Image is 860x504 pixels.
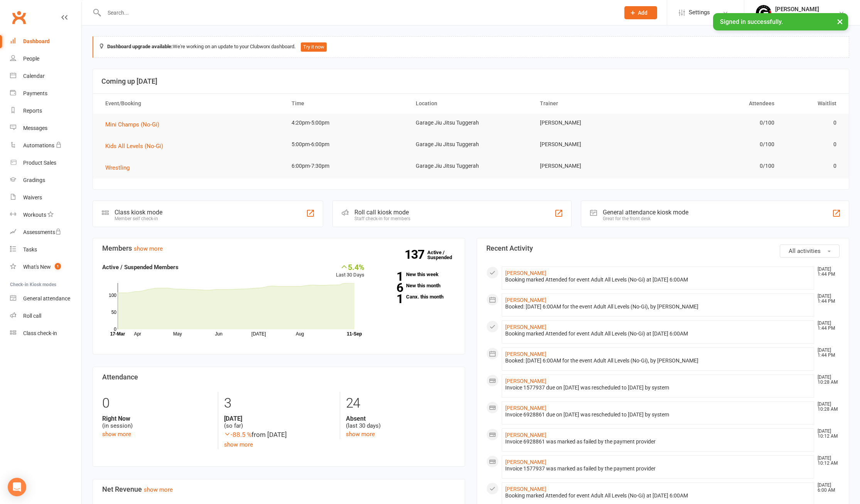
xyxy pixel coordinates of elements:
[657,114,781,132] td: 0/100
[505,378,546,384] a: [PERSON_NAME]
[505,324,546,330] a: [PERSON_NAME]
[505,276,811,283] div: Booking marked Attended for event Adult All Levels (No-Gi) at [DATE] 6:00AM
[354,209,410,216] div: Roll call kiosk mode
[814,429,839,439] time: [DATE] 10:12 AM
[23,73,45,79] div: Calendar
[10,189,81,206] a: Waivers
[376,293,403,305] strong: 1
[638,10,648,16] span: Add
[23,246,37,253] div: Tasks
[505,357,811,364] div: Booked: [DATE] 6:00AM for the event Adult All Levels (No-Gi), by [PERSON_NAME]
[336,263,364,279] div: Last 30 Days
[376,294,456,299] a: 1Canx. this month
[505,459,546,465] a: [PERSON_NAME]
[781,114,843,132] td: 0
[775,6,838,13] div: [PERSON_NAME]
[10,154,81,172] a: Product Sales
[10,307,81,325] a: Roll call
[23,142,54,148] div: Automations
[814,402,839,412] time: [DATE] 10:28 AM
[115,209,162,216] div: Class kiosk mode
[789,248,821,255] span: All activities
[814,375,839,385] time: [DATE] 10:28 AM
[10,85,81,102] a: Payments
[354,216,410,221] div: Staff check-in for members
[814,267,839,277] time: [DATE] 1:44 PM
[505,465,811,472] div: Invoice 1577937 was marked as failed by the payment provider
[10,224,81,241] a: Assessments
[505,351,546,357] a: [PERSON_NAME]
[505,405,546,411] a: [PERSON_NAME]
[23,264,51,270] div: What's New
[505,330,811,337] div: Booking marked Attended for event Adult All Levels (No-Gi) at [DATE] 6:00AM
[10,137,81,154] a: Automations
[134,245,163,252] a: show more
[10,258,81,276] a: What's New1
[533,114,657,132] td: [PERSON_NAME]
[409,94,533,113] th: Location
[775,13,838,20] div: Garage Jiu Jitsu Tuggerah
[9,8,29,27] a: Clubworx
[23,160,56,166] div: Product Sales
[603,209,688,216] div: General attendance kiosk mode
[10,102,81,120] a: Reports
[376,272,456,277] a: 1New this week
[285,94,409,113] th: Time
[10,290,81,307] a: General attendance kiosk mode
[102,431,131,438] a: show more
[427,244,461,266] a: 137Active / Suspended
[533,135,657,153] td: [PERSON_NAME]
[102,485,455,493] h3: Net Revenue
[505,438,811,445] div: Invoice 6928861 was marked as failed by the payment provider
[814,321,839,331] time: [DATE] 1:44 PM
[101,78,840,85] h3: Coming up [DATE]
[105,164,130,171] span: Wrestling
[409,157,533,175] td: Garage Jiu Jitsu Tuggerah
[756,5,771,20] img: thumb_image1671966165.png
[102,373,455,381] h3: Attendance
[346,431,375,438] a: show more
[781,135,843,153] td: 0
[409,114,533,132] td: Garage Jiu Jitsu Tuggerah
[10,241,81,258] a: Tasks
[102,7,614,18] input: Search...
[23,38,50,44] div: Dashboard
[102,392,212,415] div: 0
[346,392,455,415] div: 24
[105,163,135,172] button: Wrestling
[105,120,165,129] button: Mini Champs (No-Gi)
[23,313,41,319] div: Roll call
[23,212,46,218] div: Workouts
[720,18,783,25] span: Signed in successfully.
[814,348,839,358] time: [DATE] 1:44 PM
[505,303,811,310] div: Booked: [DATE] 6:00AM for the event Adult All Levels (No-Gi), by [PERSON_NAME]
[10,33,81,50] a: Dashboard
[376,282,403,293] strong: 6
[105,142,169,151] button: Kids All Levels (No-Gi)
[23,108,42,114] div: Reports
[23,194,42,201] div: Waivers
[23,177,45,183] div: Gradings
[10,67,81,85] a: Calendar
[102,244,455,252] h3: Members
[285,114,409,132] td: 4:20pm-5:00pm
[814,456,839,466] time: [DATE] 10:12 AM
[10,50,81,67] a: People
[833,13,847,30] button: ×
[505,411,811,418] div: Invoice 6928861 due on [DATE] was rescheduled to [DATE] by system
[814,483,839,493] time: [DATE] 6:00 AM
[505,297,546,303] a: [PERSON_NAME]
[814,294,839,304] time: [DATE] 1:44 PM
[224,415,334,430] div: (so far)
[102,415,212,422] strong: Right Now
[115,216,162,221] div: Member self check-in
[346,415,455,430] div: (last 30 days)
[657,157,781,175] td: 0/100
[505,432,546,438] a: [PERSON_NAME]
[10,172,81,189] a: Gradings
[107,44,173,49] strong: Dashboard upgrade available:
[533,94,657,113] th: Trainer
[346,415,455,422] strong: Absent
[533,157,657,175] td: [PERSON_NAME]
[10,325,81,342] a: Class kiosk mode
